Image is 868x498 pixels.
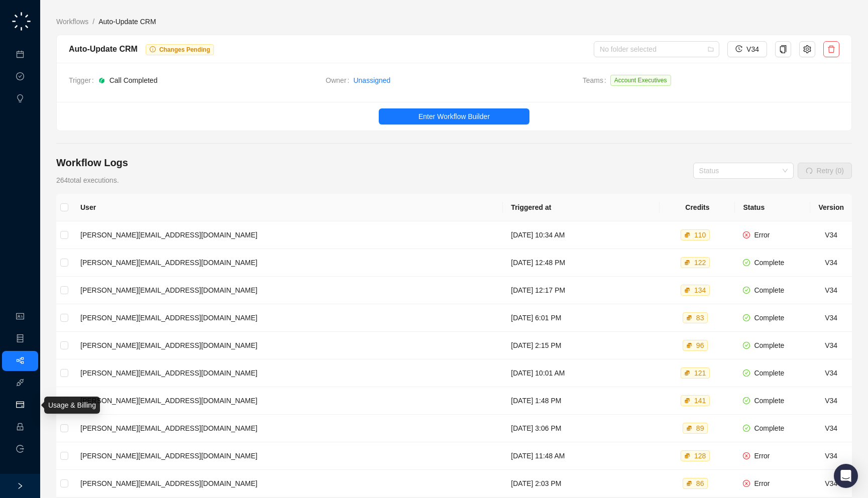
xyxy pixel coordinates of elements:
button: Retry (0) [798,163,852,179]
td: [PERSON_NAME][EMAIL_ADDRESS][DOMAIN_NAME] [72,442,503,470]
td: [DATE] 10:34 AM [503,221,660,249]
div: 89 [694,423,706,433]
span: Call Completed [110,76,158,84]
th: Triggered at [503,194,660,221]
span: Auto-Update CRM [98,18,156,26]
div: 110 [692,230,708,240]
span: Complete [754,369,784,377]
a: Enter Workflow Builder [57,108,851,125]
span: Complete [754,341,784,349]
td: V34 [810,249,852,277]
span: Error [754,479,770,487]
td: [PERSON_NAME][EMAIL_ADDRESS][DOMAIN_NAME] [72,415,503,442]
td: [PERSON_NAME][EMAIL_ADDRESS][DOMAIN_NAME] [72,359,503,387]
span: folder [708,46,714,52]
img: logo-small-C4UdH2pc.png [10,10,33,33]
div: 122 [692,258,708,268]
span: check-circle [743,397,750,404]
td: [DATE] 6:01 PM [503,304,660,332]
th: User [72,194,503,221]
span: delete [827,45,835,53]
span: V34 [746,44,759,55]
span: close-circle [743,452,750,459]
div: 83 [694,313,706,323]
td: [DATE] 12:48 PM [503,249,660,277]
td: V34 [810,470,852,497]
span: logout [16,445,24,453]
td: V34 [810,387,852,415]
div: 121 [692,368,708,378]
div: 141 [692,396,708,406]
td: [PERSON_NAME][EMAIL_ADDRESS][DOMAIN_NAME] [72,249,503,277]
th: Credits [660,194,735,221]
td: [PERSON_NAME][EMAIL_ADDRESS][DOMAIN_NAME] [72,387,503,415]
span: check-circle [743,342,750,349]
span: close-circle [743,480,750,487]
span: check-circle [743,369,750,377]
span: setting [803,45,811,53]
td: [DATE] 2:15 PM [503,332,660,359]
span: check-circle [743,287,750,294]
span: Complete [754,286,784,294]
h4: Workflow Logs [56,156,128,170]
span: Complete [754,397,784,405]
td: [PERSON_NAME][EMAIL_ADDRESS][DOMAIN_NAME] [72,277,503,304]
div: 128 [692,451,708,461]
span: 264 total executions. [56,176,119,184]
div: 96 [694,340,706,350]
td: [DATE] 3:06 PM [503,415,660,442]
span: check-circle [743,314,750,321]
span: right [17,482,24,489]
button: Enter Workflow Builder [379,108,529,125]
div: 86 [694,478,706,488]
td: [PERSON_NAME][EMAIL_ADDRESS][DOMAIN_NAME] [72,221,503,249]
td: V34 [810,415,852,442]
td: V34 [810,304,852,332]
span: check-circle [743,425,750,432]
span: Error [754,231,770,239]
td: [DATE] 1:48 PM [503,387,660,415]
th: Status [735,194,810,221]
span: check-circle [743,259,750,266]
td: [DATE] 2:03 PM [503,470,660,497]
td: [PERSON_NAME][EMAIL_ADDRESS][DOMAIN_NAME] [72,332,503,359]
span: Error [754,452,770,460]
span: Trigger [69,75,98,86]
a: Unassigned [353,75,390,86]
span: Account Executives [610,75,671,86]
span: Enter Workflow Builder [418,111,490,122]
span: copy [779,45,787,53]
li: / [92,16,94,27]
a: Workflows [54,16,90,27]
button: V34 [727,41,767,57]
span: Teams [583,75,610,90]
span: close-circle [743,231,750,238]
td: [DATE] 12:17 PM [503,277,660,304]
span: Changes Pending [159,46,210,53]
td: V34 [810,277,852,304]
td: V34 [810,221,852,249]
td: [DATE] 11:48 AM [503,442,660,470]
td: V34 [810,359,852,387]
span: info-circle [150,46,156,52]
div: Auto-Update CRM [69,43,138,55]
span: Complete [754,314,784,322]
div: Open Intercom Messenger [834,464,858,488]
td: V34 [810,332,852,359]
td: [DATE] 10:01 AM [503,359,660,387]
span: Owner [325,75,353,86]
img: grain-rgTwWAhv.png [98,77,105,84]
td: [PERSON_NAME][EMAIL_ADDRESS][DOMAIN_NAME] [72,470,503,497]
td: [PERSON_NAME][EMAIL_ADDRESS][DOMAIN_NAME] [72,304,503,332]
span: Complete [754,424,784,432]
td: V34 [810,442,852,470]
span: history [735,45,742,52]
span: Complete [754,259,784,267]
div: 134 [692,285,708,295]
th: Version [810,194,852,221]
